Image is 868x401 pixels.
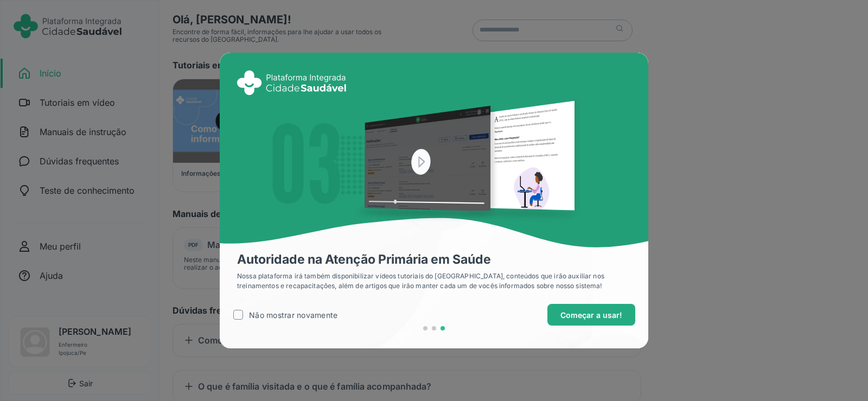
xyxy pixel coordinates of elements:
img: logo do integra em cor branca [237,70,347,96]
button: Começar a usar! [547,304,635,326]
div: Não mostrar novamente [249,309,337,321]
p: Nossa plataforma irá também disponibilizar vídeos tutoriais do [GEOGRAPHIC_DATA], conteúdos que i... [237,271,631,291]
h2: Autoridade na Atenção Primária em Saúde [237,252,631,268]
span: Começar a usar! [560,309,622,321]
